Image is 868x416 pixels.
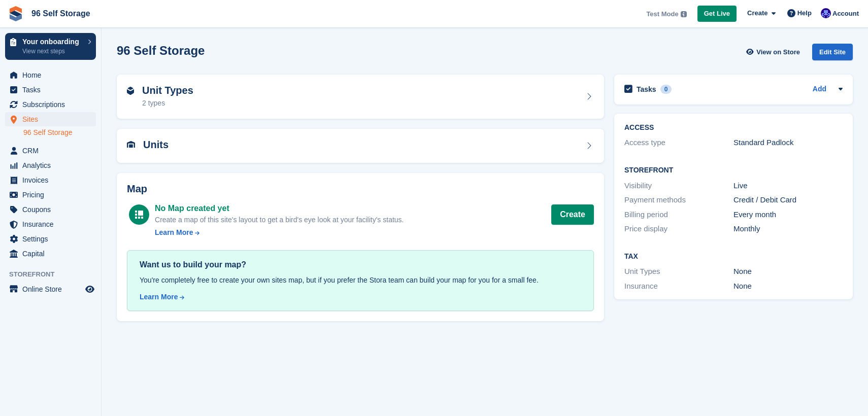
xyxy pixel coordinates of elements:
[127,87,134,95] img: unit-type-icn-2b2737a686de81e16bb02015468b77c625bbabd49415b5ef34ead5e3b44a266d.svg
[624,223,733,235] div: Price display
[5,112,96,126] a: menu
[624,281,733,292] div: Insurance
[22,247,83,261] span: Capital
[22,83,83,97] span: Tasks
[813,84,826,95] a: Add
[22,173,83,187] span: Invoices
[84,283,96,295] a: Preview store
[140,259,581,271] div: Want us to build your map?
[142,98,193,109] div: 2 types
[117,129,604,163] a: Units
[624,124,843,132] h2: ACCESS
[155,227,404,238] a: Learn More
[745,44,804,60] a: View on Store
[22,217,83,231] span: Insurance
[646,9,678,19] span: Test Mode
[624,209,733,221] div: Billing period
[127,141,135,148] img: unit-icn-7be61d7bf1b0ce9d3e12c5938cc71ed9869f7b940bace4675aadf7bd6d80202e.svg
[140,275,581,286] div: You're completely free to create your own sites map, but if you prefer the Stora team can build y...
[117,75,604,119] a: Unit Types 2 types
[127,183,594,195] h2: Map
[140,292,178,302] div: Learn More
[624,137,733,149] div: Access type
[140,292,581,302] a: Learn More
[5,202,96,217] a: menu
[5,33,96,60] a: Your onboarding View next steps
[624,266,733,278] div: Unit Types
[143,139,169,151] h2: Units
[832,9,859,19] span: Account
[8,6,23,21] img: stora-icon-8386f47178a22dfd0bd8f6a31ec36ba5ce8667c1dd55bd0f319d3a0aa187defe.svg
[5,282,96,296] a: menu
[733,209,843,221] div: Every month
[733,223,843,235] div: Monthly
[681,11,687,17] img: icon-info-grey-7440780725fd019a000dd9b08b2336e03edf1995a4989e88bcd33f0948082b44.svg
[624,180,733,192] div: Visibility
[704,9,730,19] span: Get Live
[22,112,83,126] span: Sites
[756,47,800,57] span: View on Store
[624,194,733,206] div: Payment methods
[5,144,96,158] a: menu
[5,188,96,202] a: menu
[9,269,101,280] span: Storefront
[155,202,404,215] div: No Map created yet
[22,158,83,172] span: Analytics
[624,166,843,175] h2: Storefront
[117,44,205,57] h2: 96 Self Storage
[5,68,96,82] a: menu
[5,97,96,112] a: menu
[624,253,843,261] h2: Tax
[5,158,96,172] a: menu
[22,188,83,202] span: Pricing
[22,68,83,82] span: Home
[23,128,96,137] a: 96 Self Storage
[733,180,843,192] div: Live
[5,247,96,261] a: menu
[821,8,831,18] img: Jem Plester
[22,144,83,158] span: CRM
[637,85,656,94] h2: Tasks
[747,8,767,18] span: Create
[812,44,853,60] div: Edit Site
[5,83,96,97] a: menu
[22,282,83,296] span: Online Store
[155,227,193,238] div: Learn More
[27,5,94,22] a: 96 Self Storage
[797,8,812,18] span: Help
[660,85,672,94] div: 0
[697,6,737,22] a: Get Live
[142,85,193,96] h2: Unit Types
[135,211,143,219] img: map-icn-white-8b231986280072e83805622d3debb4903e2986e43859118e7b4002611c8ef794.svg
[22,97,83,112] span: Subscriptions
[22,38,83,45] p: Your onboarding
[5,232,96,246] a: menu
[812,44,853,64] a: Edit Site
[551,204,594,225] button: Create
[22,202,83,217] span: Coupons
[733,137,843,149] div: Standard Padlock
[155,215,404,225] div: Create a map of this site's layout to get a bird's eye look at your facility's status.
[5,217,96,231] a: menu
[733,281,843,292] div: None
[22,232,83,246] span: Settings
[733,266,843,278] div: None
[5,173,96,187] a: menu
[22,47,83,56] p: View next steps
[733,194,843,206] div: Credit / Debit Card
